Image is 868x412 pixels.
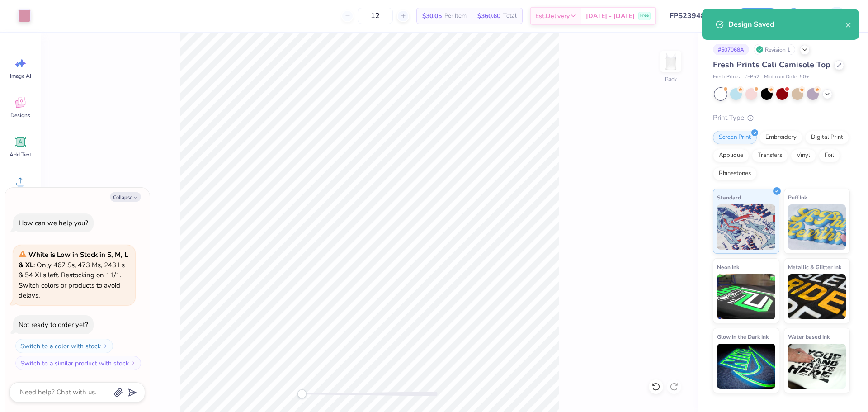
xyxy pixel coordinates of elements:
[535,11,570,21] span: Est. Delivery
[640,13,649,19] span: Free
[845,19,852,30] button: close
[19,320,88,329] div: Not ready to order yet?
[358,8,393,24] input: – –
[728,19,845,30] div: Design Saved
[444,11,467,21] span: Per Item
[828,7,846,25] img: Kath Sales
[813,7,850,25] a: KS
[110,192,141,202] button: Collapse
[9,151,31,158] span: Add Text
[19,218,88,227] div: How can we help you?
[422,11,442,21] span: $30.05
[10,72,31,80] span: Image AI
[103,343,108,349] img: Switch to a color with stock
[10,112,30,119] span: Designs
[131,360,136,366] img: Switch to a similar product with stock
[663,7,729,25] input: Untitled Design
[15,339,113,353] button: Switch to a color with stock
[19,250,128,300] span: : Only 467 Ss, 473 Ms, 243 Ls & 54 XLs left. Restocking on 11/1. Switch colors or products to avo...
[586,11,635,21] span: [DATE] - [DATE]
[19,250,128,270] strong: White is Low in Stock in S, M, L & XL
[297,389,307,398] div: Accessibility label
[477,11,500,21] span: $360.60
[503,11,517,21] span: Total
[15,356,141,370] button: Switch to a similar product with stock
